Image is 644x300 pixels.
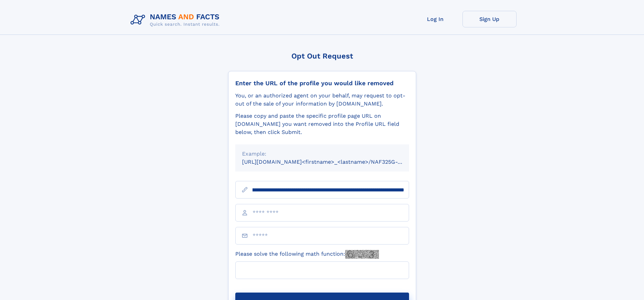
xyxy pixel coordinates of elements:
[408,11,462,27] a: Log In
[235,92,409,108] div: You, or an authorized agent on your behalf, may request to opt-out of the sale of your informatio...
[128,11,225,29] img: Logo Names and Facts
[242,159,422,165] small: [URL][DOMAIN_NAME]<firstname>_<lastname>/NAF325G-xxxxxxxx
[235,112,409,136] div: Please copy and paste the specific profile page URL on [DOMAIN_NAME] you want removed into the Pr...
[228,52,416,60] div: Opt Out Request
[235,79,409,87] div: Enter the URL of the profile you would like removed
[242,150,402,158] div: Example:
[462,11,517,27] a: Sign Up
[235,250,379,259] label: Please solve the following math function:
